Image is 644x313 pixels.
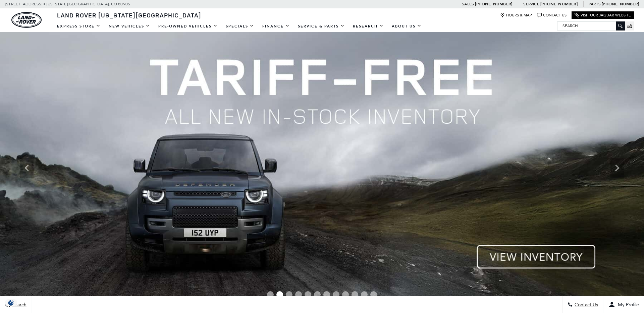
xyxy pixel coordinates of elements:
[361,291,368,298] span: Go to slide 11
[53,20,426,32] nav: Main Navigation
[589,2,601,6] span: Parts
[537,13,567,18] a: Contact Us
[3,299,19,306] section: Click to Open Cookie Consent Modal
[615,302,639,308] span: My Profile
[540,1,578,7] a: [PHONE_NUMBER]
[276,291,283,298] span: Go to slide 2
[286,291,292,298] span: Go to slide 3
[267,291,274,298] span: Go to slide 1
[370,291,377,298] span: Go to slide 12
[557,22,625,30] input: Search
[20,158,34,178] div: Previous
[342,291,349,298] span: Go to slide 9
[523,2,539,6] span: Service
[294,20,349,32] a: Service & Parts
[222,20,258,32] a: Specials
[5,2,130,6] a: [STREET_ADDRESS] • [US_STATE][GEOGRAPHIC_DATA], CO 80905
[314,291,321,298] span: Go to slide 6
[603,296,644,313] button: Open user profile menu
[462,2,474,6] span: Sales
[11,12,42,28] a: land-rover
[333,291,339,298] span: Go to slide 8
[602,1,639,7] a: [PHONE_NUMBER]
[500,13,532,18] a: Hours & Map
[295,291,302,298] span: Go to slide 4
[57,11,201,19] span: Land Rover [US_STATE][GEOGRAPHIC_DATA]
[388,20,426,32] a: About Us
[349,20,388,32] a: Research
[53,20,105,32] a: EXPRESS STORE
[154,20,222,32] a: Pre-Owned Vehicles
[3,299,19,306] img: Opt-Out Icon
[105,20,154,32] a: New Vehicles
[258,20,294,32] a: Finance
[610,158,624,178] div: Next
[573,302,598,308] span: Contact Us
[323,291,330,298] span: Go to slide 7
[305,291,311,298] span: Go to slide 5
[475,1,512,7] a: [PHONE_NUMBER]
[11,12,42,28] img: Land Rover
[575,13,631,18] a: Visit Our Jaguar Website
[53,11,205,19] a: Land Rover [US_STATE][GEOGRAPHIC_DATA]
[352,291,358,298] span: Go to slide 10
